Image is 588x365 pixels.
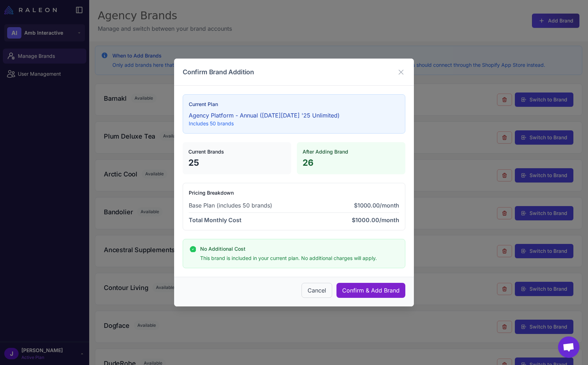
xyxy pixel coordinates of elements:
h4: Current Plan [189,100,399,108]
h4: Pricing Breakdown [189,189,399,197]
p: Agency Platform - Annual ([DATE][DATE] '25 Unlimited) [189,111,399,120]
h4: No Additional Cost [200,245,377,253]
span: Total Monthly Cost [189,216,242,224]
span: $1000.00/month [354,202,399,209]
p: 25 [188,157,285,169]
button: Confirm & Add Brand [336,283,405,298]
button: Cancel [301,283,332,298]
h4: After Adding Brand [303,148,400,156]
div: Open chat [558,336,579,358]
p: This brand is included in your current plan. No additional charges will apply. [200,254,377,262]
span: Confirm & Add Brand [342,286,400,295]
p: Includes 50 brands [189,120,399,127]
span: Base Plan (includes 50 brands) [189,201,272,210]
h4: Current Brands [188,148,285,156]
h3: Confirm Brand Addition [183,67,254,77]
span: $1000.00/month [352,216,399,224]
p: 26 [303,157,400,169]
